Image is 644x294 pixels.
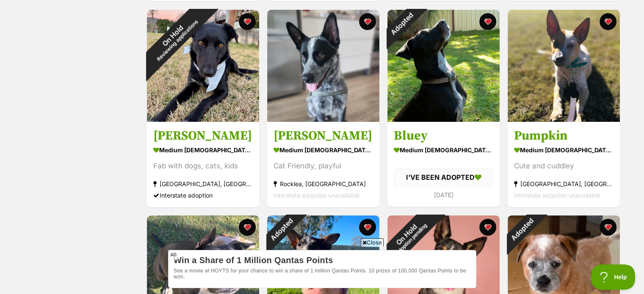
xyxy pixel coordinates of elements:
[387,115,500,124] a: Adopted
[508,121,620,207] a: Pumpkin medium [DEMOGRAPHIC_DATA] Dog Cute and cuddley [GEOGRAPHIC_DATA], [GEOGRAPHIC_DATA] Inter...
[274,160,373,172] div: Cat Friendly, playful
[514,178,614,190] div: [GEOGRAPHIC_DATA], [GEOGRAPHIC_DATA]
[514,192,600,199] span: Interstate adoption unavailable
[153,128,253,144] h3: [PERSON_NAME]
[239,219,256,236] button: favourite
[153,190,253,201] div: Interstate adoption
[168,250,179,260] span: AD
[359,13,376,30] button: favourite
[274,128,373,144] h3: [PERSON_NAME]
[394,144,493,156] div: medium [DEMOGRAPHIC_DATA] Dog
[479,219,496,236] button: favourite
[267,10,379,122] img: Tommy
[153,160,253,172] div: Fab with dogs, cats, kids
[514,144,614,156] div: medium [DEMOGRAPHIC_DATA] Dog
[274,144,373,156] div: medium [DEMOGRAPHIC_DATA] Dog
[274,192,359,199] span: Interstate adoption unavailable
[267,121,379,207] a: [PERSON_NAME] medium [DEMOGRAPHIC_DATA] Dog Cat Friendly, playful Rocklea, [GEOGRAPHIC_DATA] Inte...
[496,204,547,255] div: Adopted
[147,10,259,122] img: Freda
[361,238,384,247] span: Close
[387,10,500,122] img: Bluey
[479,13,496,30] button: favourite
[394,189,493,200] div: [DATE]
[591,264,636,290] iframe: Help Scout Beacon - Open
[153,178,253,190] div: [GEOGRAPHIC_DATA], [GEOGRAPHIC_DATA]
[239,13,256,30] button: favourite
[514,160,614,172] div: Cute and cuddley
[6,18,303,30] span: See a movie at HOYTS for your chance to win a share of 1 million Qantas Points. 10 prizes of 100,...
[394,222,428,256] span: Adoption pending
[256,204,306,255] div: Adopted
[6,5,303,15] p: Win a Share of 1 Million Qantas Points
[155,19,199,62] span: Reviewing applications
[147,115,259,124] a: On HoldReviewing applications
[147,121,259,207] a: [PERSON_NAME] medium [DEMOGRAPHIC_DATA] Dog Fab with dogs, cats, kids [GEOGRAPHIC_DATA], [GEOGRAP...
[274,178,373,190] div: Rocklea, [GEOGRAPHIC_DATA]
[394,128,493,144] h3: Bluey
[514,128,614,144] h3: Pumpkin
[600,219,616,236] button: favourite
[153,144,253,156] div: medium [DEMOGRAPHIC_DATA] Dog
[600,13,616,30] button: favourite
[387,121,500,206] a: Bluey medium [DEMOGRAPHIC_DATA] Dog I'VE BEEN ADOPTED [DATE] favourite
[508,10,620,122] img: Pumpkin
[394,168,493,186] div: I'VE BEEN ADOPTED
[371,199,445,273] div: On Hold
[359,219,376,236] button: favourite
